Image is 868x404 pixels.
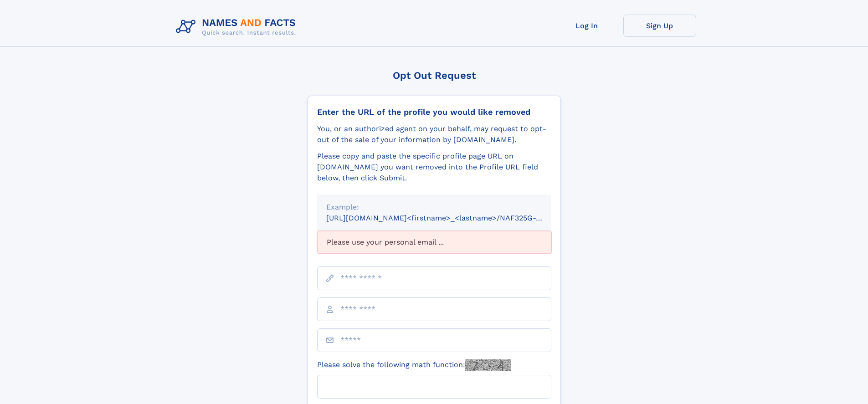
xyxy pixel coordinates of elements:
a: Sign Up [623,15,696,37]
small: [URL][DOMAIN_NAME]<firstname>_<lastname>/NAF325G-xxxxxxxx [326,214,569,222]
div: Please use your personal email ... [317,231,551,254]
div: You, or an authorized agent on your behalf, may request to opt-out of the sale of your informatio... [317,123,551,145]
div: Please copy and paste the specific profile page URL on [DOMAIN_NAME] you want removed into the Pr... [317,151,551,184]
div: Example: [326,202,542,213]
label: Please solve the following math function: [317,359,511,371]
div: Enter the URL of the profile you would like removed [317,107,551,117]
img: Logo Names and Facts [172,15,303,39]
div: Opt Out Request [308,70,561,81]
a: Log In [550,15,623,37]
